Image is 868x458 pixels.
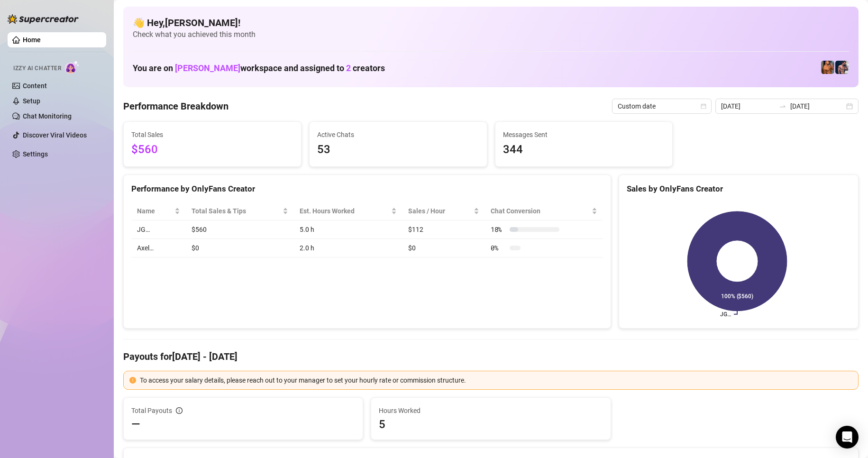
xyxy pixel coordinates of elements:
span: Total Sales & Tips [192,206,281,216]
img: Axel [835,61,849,74]
h4: Performance Breakdown [123,100,228,113]
span: swap-right [779,102,786,110]
td: JG… [131,220,186,239]
td: 5.0 h [294,220,403,239]
a: Chat Monitoring [23,112,72,120]
a: Setup [23,97,40,105]
th: Chat Conversion [485,202,603,220]
span: Check what you achieved this month [133,29,849,40]
span: Sales / Hour [408,206,472,216]
span: $560 [131,141,293,159]
span: 2 [346,63,351,73]
img: logo-BBDzfeDw.svg [8,14,79,24]
span: 0 % [491,243,506,253]
a: Home [23,36,41,44]
span: exclamation-circle [129,377,136,384]
span: Hours Worked [379,405,603,416]
text: JG… [720,311,731,318]
span: 18 % [491,224,506,235]
span: 344 [503,141,665,159]
div: Performance by OnlyFans Creator [131,183,603,195]
input: Start date [721,101,775,111]
td: $560 [186,220,294,239]
span: info-circle [176,407,183,414]
span: Total Sales [131,129,293,140]
img: JG [821,61,834,74]
div: Est. Hours Worked [300,206,390,216]
img: AI Chatter [65,60,80,74]
span: Messages Sent [503,129,665,140]
span: Total Payouts [131,405,172,416]
span: Izzy AI Chatter [13,64,61,73]
h4: Payouts for [DATE] - [DATE] [123,350,859,363]
h4: 👋 Hey, [PERSON_NAME] ! [133,16,849,29]
td: 2.0 h [294,239,403,257]
th: Name [131,202,186,220]
span: Chat Conversion [491,206,590,216]
span: to [779,102,786,110]
input: End date [790,101,844,111]
a: Content [23,82,47,90]
span: 5 [379,417,603,432]
span: [PERSON_NAME] [175,63,240,73]
div: Open Intercom Messenger [836,426,859,449]
td: $0 [186,239,294,257]
a: Settings [23,150,48,158]
span: — [131,417,140,432]
td: $0 [402,239,485,257]
div: To access your salary details, please reach out to your manager to set your hourly rate or commis... [140,375,852,385]
span: Name [137,206,173,216]
th: Total Sales & Tips [186,202,294,220]
span: 53 [317,141,479,159]
th: Sales / Hour [402,202,485,220]
span: calendar [701,103,706,109]
span: Custom date [618,99,706,113]
h1: You are on workspace and assigned to creators [133,63,385,73]
div: Sales by OnlyFans Creator [627,183,850,195]
span: Active Chats [317,129,479,140]
td: Axel… [131,239,186,257]
a: Discover Viral Videos [23,131,87,139]
td: $112 [402,220,485,239]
